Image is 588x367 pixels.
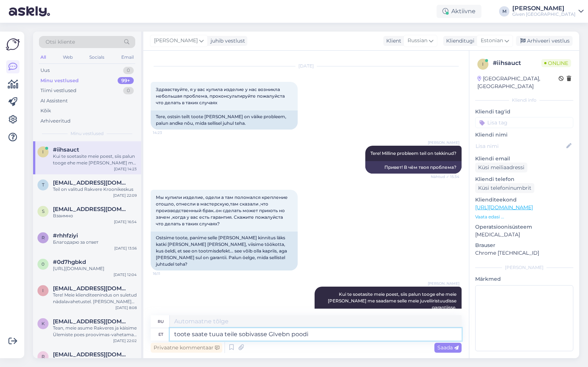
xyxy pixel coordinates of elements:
div: [DATE] 14:23 [114,166,137,172]
div: Küsi meiliaadressi [475,163,527,172]
span: [PERSON_NAME] [154,37,198,45]
span: Estonian [481,37,503,45]
div: Klient [383,37,401,45]
div: Kliendi info [475,97,573,103]
div: et [158,328,163,341]
span: Мы купили изделие, одели а там поломался крепление отошло, отнесли в мастерскую,там сказали ,что ... [156,195,289,226]
div: Привет! В чём твоя проблема? [365,161,462,174]
div: All [39,52,47,62]
span: k [42,321,45,326]
span: irinaorlov.est@gmail.com [53,285,129,292]
span: [PERSON_NAME] [428,140,459,145]
span: Minu vestlused [71,130,104,137]
span: [PERSON_NAME] [428,281,459,286]
span: #iihsauct [53,146,79,153]
p: Klienditeekond [475,196,573,204]
div: [PERSON_NAME] [475,264,573,271]
div: [DATE] 8:08 [115,305,137,310]
input: Lisa nimi [476,142,565,150]
p: Kliendi telefon [475,175,573,183]
div: Minu vestlused [40,77,79,84]
p: Kliendi email [475,155,573,163]
span: i [42,288,44,293]
span: simonovsemen2017@gmail.com [53,206,129,212]
span: 16:11 [153,271,180,276]
div: 0 [123,87,134,94]
div: Взаимно [53,212,137,219]
div: [PERSON_NAME] [512,6,576,11]
span: s [42,208,44,214]
div: Aktiivne [437,5,481,18]
div: juhib vestlust [208,37,245,45]
span: riho.sepp@outlook.com [53,351,129,358]
span: 14:23 [153,130,180,135]
div: Tean, meie asume Rakveres ja käisime Ülemiste poes proovimas-vahetamas veel mudelit. [53,325,137,338]
div: Teil on valitud Rakvere Kroonikeskus [53,186,137,193]
span: r [42,235,45,240]
div: Kui te soetasite meie poest, siis palun tooge ehe meie [PERSON_NAME] me saadame selle meie juveli... [53,153,137,166]
a: [PERSON_NAME]Given [GEOGRAPHIC_DATA] [512,6,584,17]
div: Tere! Meie klienditeenindus on suletud nädalavahetustel. [PERSON_NAME] tellimuse kätte saanud, si... [53,292,137,305]
p: Kliendi tag'id [475,108,573,116]
div: Web [61,52,74,62]
span: 0 [42,261,44,267]
div: Tiimi vestlused [40,87,76,94]
span: t [42,182,44,188]
div: Ostsime toote, panime selle [PERSON_NAME] kinnitus läks katki [PERSON_NAME] [PERSON_NAME], viisim... [151,232,298,270]
span: Online [541,59,571,67]
div: ru [158,315,164,328]
span: tttolitshwets@gmail.com [53,179,129,186]
div: Tere, ostsin teilt toote [PERSON_NAME] on väike probleem, palun andke nõu, mida sellisel juhul teha. [151,110,298,130]
span: Здравствуйте, я у вас купила изделие у нас возникла небольшая проблема, проконсультируйте пожалуй... [156,87,286,105]
div: Email [120,52,135,62]
span: Saada [437,344,459,351]
div: Küsi telefoninumbrit [475,183,534,193]
div: 99+ [118,77,134,84]
div: Arhiveeritud [40,117,71,125]
span: i [42,149,44,155]
p: Brauser [475,241,573,249]
div: [DATE] 13:56 [114,246,137,251]
div: AI Assistent [40,97,68,105]
textarea: Вы можете принести товар в подходящий вам магазин GIvebn [170,315,462,328]
p: Vaata edasi ... [475,214,573,220]
span: #rhhfziyi [53,232,78,239]
div: Privaatne kommentaar [151,343,222,353]
span: Nähtud ✓ 15:34 [431,174,459,179]
div: [DATE] 12:04 [114,272,137,277]
div: Благодарю за ответ [53,239,137,246]
div: Socials [88,52,106,62]
div: [DATE] 22:02 [113,338,137,344]
div: Arhiveeri vestlus [516,36,573,46]
div: [URL][DOMAIN_NAME] [53,265,137,272]
div: [GEOGRAPHIC_DATA], [GEOGRAPHIC_DATA] [477,75,559,90]
span: Tere! Milline probleem teil on tekkinud? [370,150,456,156]
span: kadri.viilu.001@mail.ee [53,318,129,325]
span: Otsi kliente [46,38,75,46]
div: # iihsauct [493,59,541,68]
p: Kliendi nimi [475,131,573,139]
p: Operatsioonisüsteem [475,223,573,231]
a: [URL][DOMAIN_NAME] [475,204,533,211]
div: M [499,6,509,17]
div: [DATE] [151,63,462,69]
p: [MEDICAL_DATA] [475,231,573,239]
input: Lisa tag [475,117,573,128]
div: Klienditugi [443,37,474,45]
div: Uus [40,67,50,74]
div: Given [GEOGRAPHIC_DATA] [512,11,576,17]
div: Kõik [40,107,51,115]
p: Märkmed [475,275,573,283]
span: i [482,61,484,67]
p: Chrome [TECHNICAL_ID] [475,249,573,257]
div: [DATE] 16:54 [114,219,137,225]
span: #0d7hgbkd [53,259,86,265]
span: Kui te soetasite meie poest, siis palun tooge ehe meie [PERSON_NAME] me saadame selle meie juveli... [328,291,458,310]
span: r [42,354,45,359]
div: [DATE] 22:09 [113,193,137,198]
img: Askly Logo [6,37,20,51]
span: Russian [408,37,427,45]
div: 0 [123,67,134,74]
textarea: toote saate tuua teile sobivasse GIvebn poodi [170,328,462,341]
